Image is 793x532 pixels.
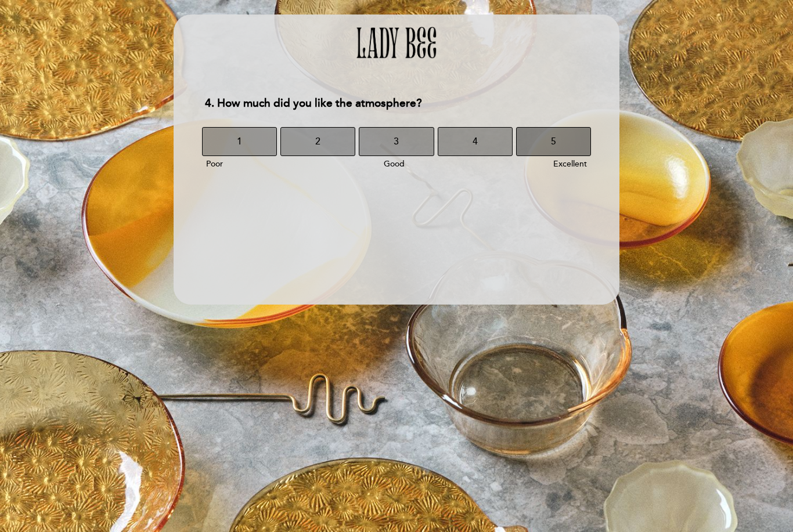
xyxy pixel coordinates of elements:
span: 4 [473,125,478,158]
span: 2 [315,125,320,158]
button: 4 [438,127,513,156]
span: Excellent [553,159,587,169]
button: 2 [280,127,355,156]
button: 3 [359,127,434,156]
span: 1 [237,125,242,158]
img: header_1750101906.png [356,26,437,59]
button: 1 [202,127,277,156]
div: 4. How much did you like the atmosphere? [196,89,597,118]
span: Poor [206,159,223,169]
span: Good [384,159,405,169]
span: 3 [394,125,399,158]
button: 5 [516,127,591,156]
span: 5 [551,125,556,158]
